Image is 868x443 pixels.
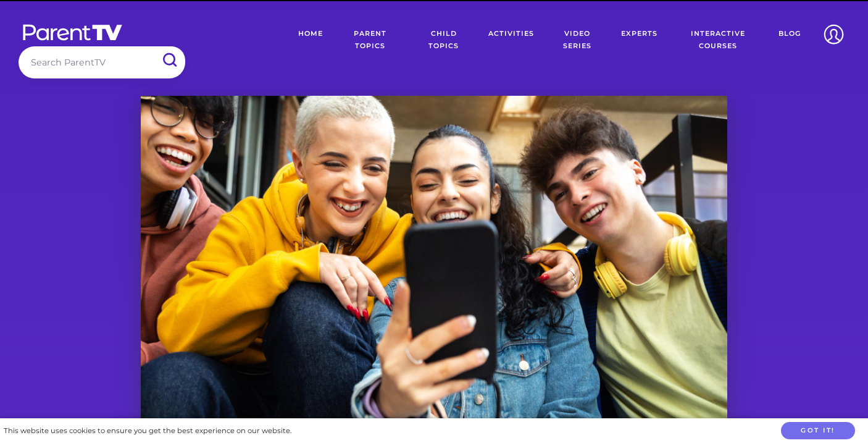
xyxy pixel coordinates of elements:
a: Video Series [543,19,612,62]
img: Account [818,19,849,50]
a: Blog [769,19,810,62]
img: parenttv-logo-white.4c85aaf.svg [22,23,123,41]
input: Search ParentTV [19,46,185,78]
a: Child Topics [409,19,479,62]
button: Got it! [781,422,855,440]
a: Experts [612,19,667,62]
input: Submit [153,46,185,74]
a: Interactive Courses [667,19,769,62]
a: Activities [479,19,543,62]
div: This website uses cookies to ensure you get the best experience on our website. [4,424,291,437]
a: Parent Topics [332,19,409,62]
a: Home [289,19,332,62]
